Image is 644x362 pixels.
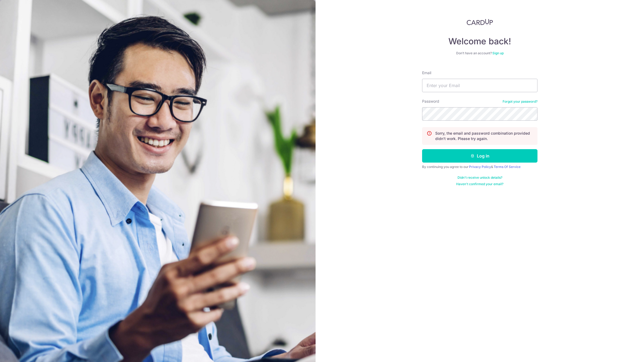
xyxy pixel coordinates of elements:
a: Sign up [492,51,504,55]
a: Haven't confirmed your email? [456,182,503,186]
a: Terms Of Service [494,165,521,169]
p: Sorry, the email and password combination provided didn't work. Please try again. [435,131,533,141]
a: Privacy Policy [469,165,491,169]
label: Password [422,99,439,104]
h4: Welcome back! [422,36,537,47]
div: By continuing you agree to our & [422,165,537,169]
button: Log in [422,149,537,163]
label: Email [422,70,431,76]
input: Enter your Email [422,79,537,92]
a: Forgot your password? [503,99,537,104]
img: CardUp Logo [467,19,493,25]
a: Didn't receive unlock details? [458,175,502,180]
div: Don’t have an account? [422,51,537,55]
